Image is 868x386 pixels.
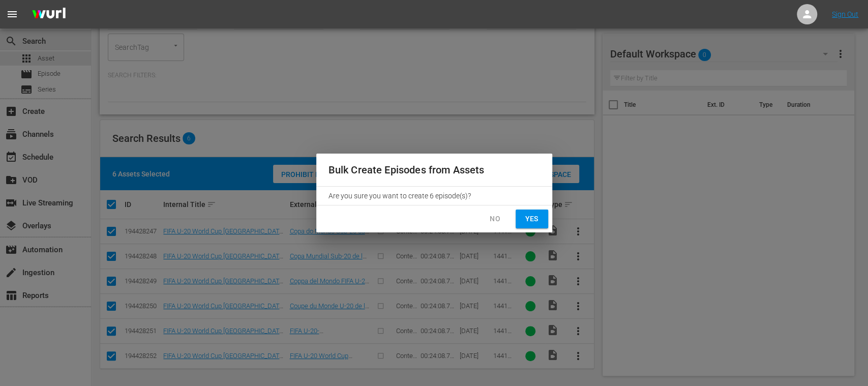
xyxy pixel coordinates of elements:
[487,213,503,225] span: No
[6,8,18,20] span: menu
[328,162,540,178] h2: Bulk Create Episodes from Assets
[524,213,540,225] span: Yes
[832,10,858,18] a: Sign Out
[24,3,73,26] img: ans4CAIJ8jUAAAAAAAAAAAAAAAAAAAAAAAAgQb4GAAAAAAAAAAAAAAAAAAAAAAAAJMjXAAAAAAAAAAAAAAAAAAAAAAAAgAT5G...
[479,210,512,228] button: No
[316,187,552,205] div: Are you sure you want to create 6 episode(s)?
[516,210,548,228] button: Yes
